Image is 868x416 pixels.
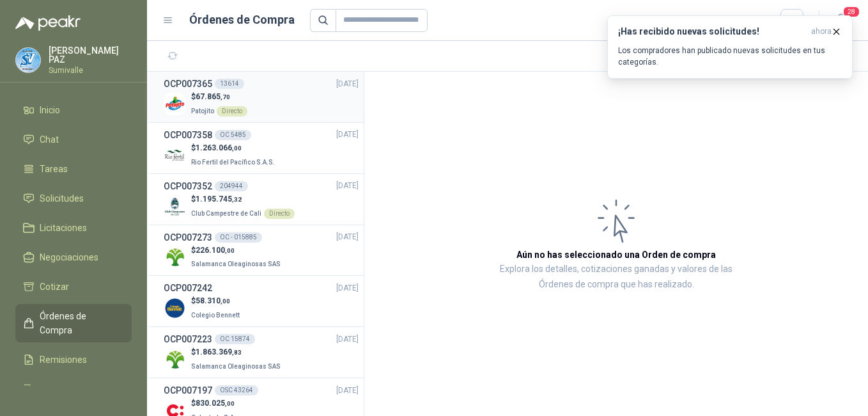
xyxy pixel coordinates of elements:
div: 204944 [215,181,248,191]
h3: OCP007352 [164,179,212,193]
p: [PERSON_NAME] PAZ [49,46,132,64]
div: OC - 015885 [215,232,262,243]
img: Company Logo [164,195,186,218]
span: ,70 [221,93,230,100]
span: 226.100 [196,246,235,255]
span: [DATE] [336,333,359,346]
span: Órdenes de Compra [40,309,120,337]
h3: OCP007242 [164,281,212,295]
a: OCP007242[DATE] Company Logo$58.310,00Colegio Bennett [164,281,359,321]
button: ¡Has recibido nuevas solicitudes!ahora Los compradores han publicado nuevas solicitudes en tus ca... [607,15,853,79]
span: Club Campestre de Cali [191,210,261,217]
img: Company Logo [164,144,186,166]
span: 67.865 [196,92,230,101]
span: ,00 [221,298,230,305]
span: Chat [40,132,59,147]
span: ahora [811,26,832,37]
span: 830.025 [196,399,235,408]
a: Licitaciones [15,216,132,240]
span: 58.310 [196,296,230,305]
span: Tareas [40,162,68,176]
span: ,00 [225,247,235,254]
span: [DATE] [336,231,359,243]
span: Solicitudes [40,191,84,205]
img: Company Logo [164,297,186,319]
p: Explora los detalles, cotizaciones ganadas y valores de las Órdenes de compra que has realizado. [492,262,740,292]
h3: OCP007273 [164,230,212,244]
h3: OCP007358 [164,128,212,142]
img: Company Logo [16,48,40,72]
p: $ [191,91,247,103]
a: OCP007273OC - 015885[DATE] Company Logo$226.100,00Salamanca Oleaginosas SAS [164,230,359,271]
span: Patojito [191,108,214,115]
span: 1.195.745 [196,195,242,204]
p: $ [191,397,238,410]
img: Logo peakr [15,15,81,31]
a: Inicio [15,98,132,122]
span: 1.263.066 [196,143,242,152]
a: OCP00736513614[DATE] Company Logo$67.865,70PatojitoDirecto [164,77,359,117]
img: Company Logo [164,246,186,268]
span: Remisiones [40,353,87,367]
a: Negociaciones [15,245,132,269]
h1: Órdenes de Compra [189,11,295,29]
span: [DATE] [336,282,359,294]
div: OC 5485 [215,130,251,140]
span: ,32 [232,196,242,203]
a: Remisiones [15,348,132,372]
a: Cotizar [15,275,132,299]
button: 28 [830,9,853,32]
img: Company Logo [164,348,186,371]
span: Colegio Bennett [191,312,240,319]
span: 28 [842,6,860,18]
p: Los compradores han publicado nuevas solicitudes en tus categorías. [618,45,842,68]
div: OSC 43264 [215,385,258,396]
span: [DATE] [336,78,359,90]
span: [DATE] [336,129,359,141]
a: Chat [15,127,132,152]
div: Directo [264,209,295,219]
span: ,00 [232,145,242,152]
p: $ [191,142,277,154]
img: Company Logo [164,93,186,115]
div: 13614 [215,79,244,89]
p: $ [191,193,295,205]
p: Sumivalle [49,67,132,74]
a: OCP007358OC 5485[DATE] Company Logo$1.263.066,00Rio Fertil del Pacífico S.A.S. [164,128,359,168]
div: Directo [217,106,247,116]
p: $ [191,295,242,307]
a: Órdenes de Compra [15,304,132,342]
span: Salamanca Oleaginosas SAS [191,363,281,370]
span: Rio Fertil del Pacífico S.A.S. [191,159,275,166]
div: OC 15874 [215,334,255,344]
h3: ¡Has recibido nuevas solicitudes! [618,26,806,37]
h3: OCP007223 [164,332,212,346]
span: ,83 [232,349,242,356]
span: [DATE] [336,180,359,192]
span: Inicio [40,103,60,117]
h3: OCP007197 [164,383,212,397]
span: Configuración [40,382,96,396]
span: Licitaciones [40,221,87,235]
a: Tareas [15,157,132,181]
a: Solicitudes [15,186,132,211]
span: Cotizar [40,280,69,294]
h3: Aún no has seleccionado una Orden de compra [516,248,716,262]
p: $ [191,346,283,358]
span: ,00 [225,400,235,407]
p: $ [191,244,283,257]
span: [DATE] [336,385,359,397]
a: OCP007223OC 15874[DATE] Company Logo$1.863.369,83Salamanca Oleaginosas SAS [164,332,359,372]
span: Negociaciones [40,250,98,264]
span: Salamanca Oleaginosas SAS [191,260,281,268]
a: Configuración [15,377,132,401]
a: OCP007352204944[DATE] Company Logo$1.195.745,32Club Campestre de CaliDirecto [164,179,359,220]
span: 1.863.369 [196,348,242,356]
h3: OCP007365 [164,77,212,91]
